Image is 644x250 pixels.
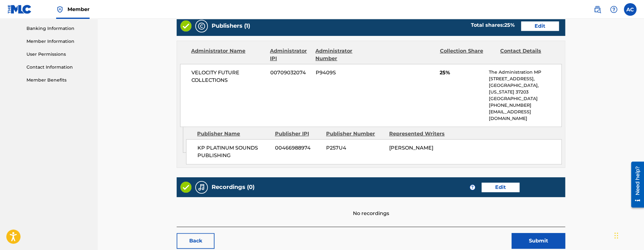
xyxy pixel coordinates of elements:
a: Member Information [26,38,90,45]
span: 00709032074 [270,69,311,77]
p: [EMAIL_ADDRESS][DOMAIN_NAME] [489,109,561,122]
a: Edit [482,183,519,192]
iframe: Chat Widget [612,220,644,250]
div: Help [607,3,620,16]
img: search [594,6,601,13]
span: Member [67,6,90,13]
span: 00466988974 [275,144,321,152]
img: Top Rightsholder [56,6,64,13]
span: P257U4 [326,144,384,152]
a: Edit [521,21,559,31]
img: Valid [180,182,191,193]
div: Publisher Number [326,130,384,138]
span: VELOCITY FUTURE COLLECTIONS [191,69,266,84]
div: No recordings [177,197,565,217]
a: Member Benefits [26,77,90,83]
span: P9409S [316,69,371,77]
h5: Recordings (0) [212,184,255,191]
div: Administrator Number [315,47,371,62]
img: help [610,6,618,13]
a: User Permissions [26,51,90,58]
img: MLC Logo [8,5,32,14]
p: The Administration MP [489,69,561,76]
span: ? [470,185,475,190]
span: 25% [440,69,484,77]
div: Represented Writers [389,130,448,138]
div: Administrator Name [191,47,265,62]
span: [PERSON_NAME] [389,145,433,151]
div: Publisher IPI [275,130,321,138]
p: [PHONE_NUMBER] [489,102,561,109]
h5: Publishers (1) [212,22,250,30]
span: 25 % [504,22,515,28]
p: [GEOGRAPHIC_DATA] [489,95,561,102]
img: Recordings [198,184,205,191]
div: Contact Details [500,47,556,62]
a: Public Search [591,3,604,16]
a: Back [177,233,214,249]
img: Publishers [198,22,205,30]
p: [STREET_ADDRESS], [489,76,561,82]
div: Total shares: [471,21,515,29]
iframe: Resource Center [626,159,644,210]
p: [GEOGRAPHIC_DATA], [US_STATE] 37203 [489,82,561,95]
a: Banking Information [26,25,90,32]
span: KP PLATINUM SOUNDS PUBLISHING [197,144,270,159]
div: Publisher Name [197,130,270,138]
div: Collection Share [440,47,495,62]
div: User Menu [624,3,636,16]
div: Drag [614,226,618,245]
a: Contact Information [26,64,90,71]
div: Administrator IPI [270,47,311,62]
img: Valid [180,20,191,31]
button: Submit [512,233,565,249]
